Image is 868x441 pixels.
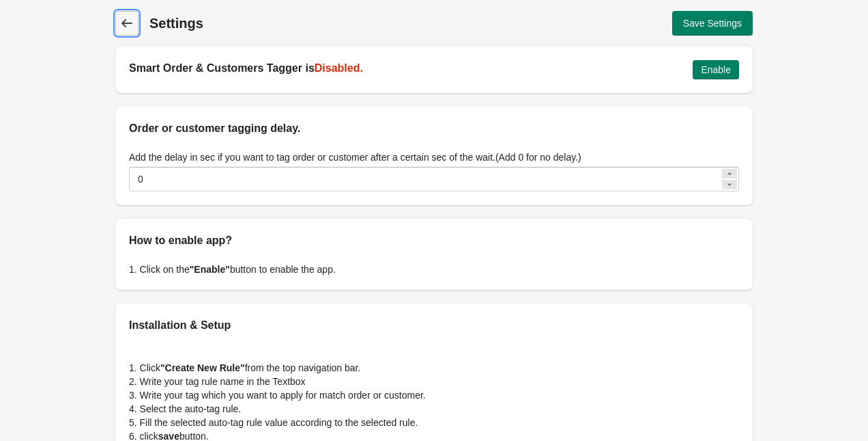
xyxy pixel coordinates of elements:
h1: Settings [149,14,426,33]
p: 1. Click on the button to enable the app. [129,263,739,276]
p: 5. Fill the selected auto-tag rule value according to the selected rule. [129,416,739,429]
p: 3. Write your tag which you want to apply for match order or customer. [129,388,739,402]
h2: Installation & Setup [129,317,739,334]
b: "Enable" [190,264,230,275]
span: Enable [701,64,731,75]
b: "Create New Rule" [160,362,245,373]
p: 2. Write your tag rule name in the Textbox [129,375,739,388]
p: 1. Click from the top navigation bar. [129,361,739,375]
span: Save Settings [683,18,742,29]
input: delay in sec [129,167,720,191]
label: Add the delay in sec if you want to tag order or customer after a certain sec of the wait.(Add 0 ... [129,150,581,164]
button: Save Settings [672,11,753,36]
span: Disabled. [315,62,363,74]
button: Enable [693,60,739,79]
h2: How to enable app? [129,232,739,249]
p: 4. Select the auto-tag rule. [129,402,739,416]
h2: Order or customer tagging delay. [129,120,739,137]
h2: Smart Order & Customers Tagger is [129,60,682,77]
